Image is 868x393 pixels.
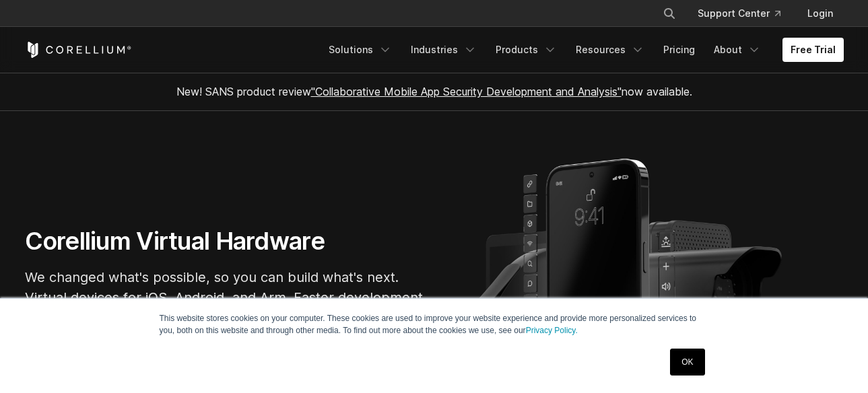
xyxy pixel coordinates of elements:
p: This website stores cookies on your computer. These cookies are used to improve your website expe... [160,312,709,336]
a: "Collaborative Mobile App Security Development and Analysis" [311,85,622,98]
a: Login [797,1,844,26]
a: OK [670,349,704,376]
h1: Corellium Virtual Hardware [25,226,429,256]
button: Search [657,1,681,26]
a: Resources [568,38,653,62]
span: New! SANS product review now available. [176,85,692,98]
a: Privacy Policy. [526,326,578,335]
a: Pricing [655,38,703,62]
a: About [706,38,769,62]
a: Products [488,38,565,62]
div: Navigation Menu [646,1,844,26]
a: Free Trial [782,38,844,62]
div: Navigation Menu [321,38,844,62]
p: We changed what's possible, so you can build what's next. Virtual devices for iOS, Android, and A... [25,267,429,328]
a: Solutions [321,38,400,62]
a: Industries [403,38,485,62]
a: Corellium Home [25,42,132,58]
a: Support Center [687,1,791,26]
